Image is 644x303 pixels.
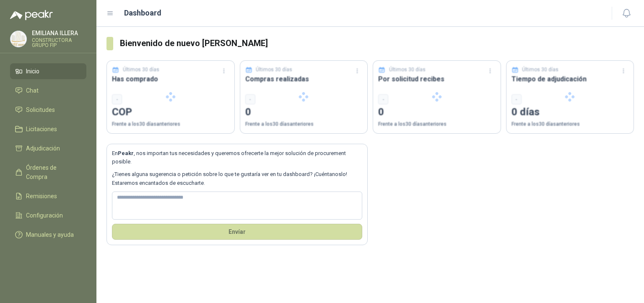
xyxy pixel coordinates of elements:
[112,170,362,187] p: ¿Tienes alguna sugerencia o petición sobre lo que te gustaría ver en tu dashboard? ¡Cuéntanoslo! ...
[26,163,78,181] span: Órdenes de Compra
[120,37,634,50] h3: Bienvenido de nuevo [PERSON_NAME]
[10,10,53,20] img: Logo peakr
[10,31,26,47] img: Company Logo
[10,102,86,118] a: Solicitudes
[10,140,86,156] a: Adjudicación
[10,121,86,137] a: Licitaciones
[32,30,86,36] p: EMILIANA ILLERA
[26,86,39,95] span: Chat
[112,149,362,166] p: En , nos importan tus necesidades y queremos ofrecerte la mejor solución de procurement posible.
[10,188,86,204] a: Remisiones
[10,83,86,98] a: Chat
[26,105,55,114] span: Solicitudes
[32,38,86,48] p: CONSTRUCTORA GRUPO FIP
[26,192,57,201] span: Remisiones
[26,144,60,153] span: Adjudicación
[10,207,86,223] a: Configuración
[26,211,63,220] span: Configuración
[26,67,39,76] span: Inicio
[112,224,362,240] button: Envíar
[124,7,161,19] h1: Dashboard
[26,124,57,134] span: Licitaciones
[26,230,74,239] span: Manuales y ayuda
[118,150,134,156] b: Peakr
[10,160,86,185] a: Órdenes de Compra
[10,63,86,79] a: Inicio
[10,227,86,243] a: Manuales y ayuda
